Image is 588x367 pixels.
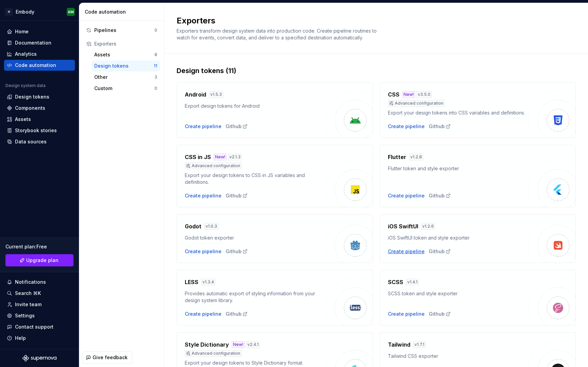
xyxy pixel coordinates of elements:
[388,353,528,360] div: Tailwind CSS exporter
[388,222,418,230] h4: iOS SwiftUI
[388,311,425,317] button: Create pipeline
[94,27,154,34] div: Pipelines
[388,109,528,116] div: Export your design tokens into CSS variables and definitions.
[15,39,51,46] div: Documentation
[429,248,451,255] a: Github
[226,192,248,199] a: Github
[68,9,74,15] div: AM
[406,279,419,285] div: v 1.4.1
[388,192,425,199] div: Create pipeline
[4,333,75,344] button: Help
[5,243,73,250] div: Current plan : Free
[185,340,229,349] h4: Style Dictionary
[94,85,154,92] div: Custom
[154,74,157,80] div: 3
[16,8,34,15] div: Embody
[388,234,528,241] div: iOS SwiftUI token and style exporter
[15,312,35,319] div: Settings
[94,51,154,58] div: Assets
[15,51,37,57] div: Analytics
[226,311,248,317] div: Github
[15,290,41,297] div: Search ⌘K
[4,60,75,71] a: Code automation
[388,90,399,99] h4: CSS
[15,62,56,69] div: Code automation
[177,15,568,26] h2: Exporters
[232,341,245,348] div: New!
[388,340,410,349] h4: Tailwind
[92,60,160,71] button: Design tokens11
[429,311,451,317] div: Github
[226,248,248,255] a: Github
[154,63,157,69] div: 11
[388,123,425,130] button: Create pipeline
[83,25,160,36] button: Pipelines0
[4,114,75,125] a: Assets
[388,290,528,297] div: SCSS token and style exporter
[185,123,222,130] button: Create pipeline
[94,74,154,81] div: Other
[185,234,325,241] div: Godot token exporter
[85,8,161,15] div: Code automation
[1,4,78,19] button: HEmbodyAM
[15,335,26,342] div: Help
[185,192,222,199] button: Create pipeline
[388,153,406,161] h4: Flutter
[4,125,75,136] a: Storybook stories
[83,351,132,364] button: Give feedback
[409,154,423,160] div: v 1.2.8
[92,83,160,94] button: Custom0
[226,123,248,130] a: Github
[388,248,425,255] button: Create pipeline
[185,162,242,169] div: Advanced configuration
[185,103,325,109] div: Export design tokens for Android
[4,49,75,59] a: Analytics
[4,26,75,37] a: Home
[413,341,426,348] div: v 1.7.1
[15,279,46,285] div: Notifications
[388,165,528,172] div: Flutter token and style exporter
[4,321,75,332] button: Contact support
[429,192,451,199] a: Github
[4,277,75,287] button: Notifications
[388,278,403,286] h4: SCSS
[185,248,222,255] button: Create pipeline
[15,93,49,100] div: Design tokens
[94,63,154,69] div: Design tokens
[4,310,75,321] a: Settings
[4,103,75,113] a: Components
[92,72,160,83] button: Other3
[4,299,75,310] a: Invite team
[177,28,378,40] span: Exporters transform design system data into production code. Create pipeline routines to watch fo...
[185,90,206,99] h4: Android
[177,66,576,75] div: Design tokens (11)
[4,91,75,102] a: Design tokens
[204,223,218,230] div: v 1.0.3
[185,153,211,161] h4: CSS in JS
[4,288,75,299] button: Search ⌘K
[15,324,53,330] div: Contact support
[246,341,260,348] div: v 2.4.1
[228,154,242,160] div: v 2.1.3
[15,138,47,145] div: Data sources
[154,86,157,91] div: 0
[388,100,445,107] div: Advanced configuration
[22,355,56,362] svg: Supernova Logo
[185,222,201,230] h4: Godot
[201,279,215,285] div: v 1.3.4
[209,91,223,98] div: v 1.5.3
[15,28,29,35] div: Home
[185,290,325,304] div: Provides automatic export of styling information from your design system library.
[92,49,160,60] button: Assets8
[214,154,227,160] div: New!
